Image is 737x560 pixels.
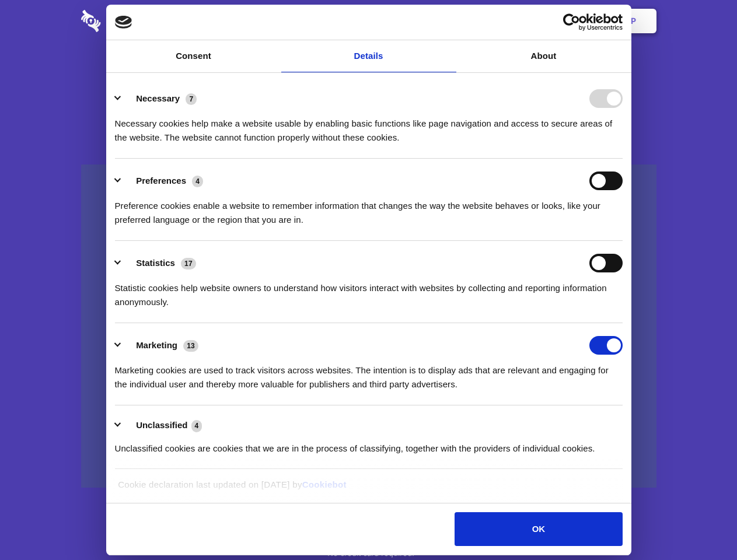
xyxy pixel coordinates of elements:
a: Wistia video thumbnail [81,164,656,488]
a: Pricing [343,3,393,39]
span: 13 [183,340,198,352]
span: 17 [181,258,196,269]
button: OK [455,512,622,546]
button: Marketing (13) [115,336,206,355]
a: Consent [106,40,281,72]
img: logo-wordmark-white-trans-d4663122ce5f474addd5e946df7df03e33cb6a1c49d2221995e7729f52c070b2.svg [81,10,181,32]
div: Statistic cookies help website owners to understand how visitors interact with websites by collec... [115,272,623,309]
a: Usercentrics Cookiebot - opens in a new window [521,13,623,31]
span: 4 [191,420,202,432]
a: Contact [473,3,527,39]
div: Cookie declaration last updated on [DATE] by [109,478,628,501]
h1: Eliminate Slack Data Loss. [81,52,656,94]
iframe: Drift Widget Chat Controller [679,502,723,546]
a: About [456,40,631,72]
div: Necessary cookies help make a website usable by enabling basic functions like page navigation and... [115,108,623,145]
button: Statistics (17) [115,254,204,272]
img: logo [115,16,132,29]
div: Unclassified cookies are cookies that we are in the process of classifying, together with the pro... [115,433,623,456]
label: Necessary [136,93,180,103]
button: Unclassified (4) [115,418,209,433]
div: Preference cookies enable a website to remember information that changes the way the website beha... [115,190,623,227]
span: 7 [186,93,197,105]
a: Cookiebot [302,480,347,489]
a: Details [281,40,456,72]
h4: Auto-redaction of sensitive data, encrypted data sharing and self-destructing private chats. Shar... [81,106,656,145]
label: Preferences [136,176,186,185]
span: 4 [192,176,203,187]
label: Statistics [136,258,175,268]
button: Necessary (7) [115,89,204,108]
label: Marketing [136,340,177,350]
div: Marketing cookies are used to track visitors across websites. The intention is to display ads tha... [115,355,623,391]
a: Login [529,3,580,39]
button: Preferences (4) [115,171,211,190]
